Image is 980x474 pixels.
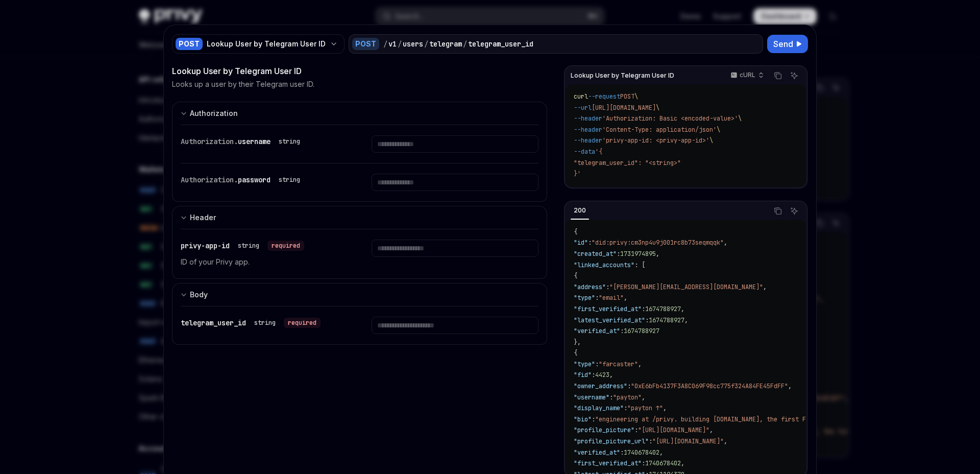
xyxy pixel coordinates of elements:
[634,92,638,101] span: \
[574,136,602,145] span: --header
[773,38,793,50] span: Send
[574,228,577,236] span: {
[181,175,238,184] span: Authorization.
[624,404,627,412] span: :
[574,448,620,457] span: "verified_at"
[599,294,624,302] span: "email"
[627,404,663,412] span: "payton ↑"
[656,104,659,112] span: \
[663,404,667,412] span: ,
[574,261,634,269] span: "linked_accounts"
[574,305,642,313] span: "first_verified_at"
[190,289,208,301] div: Body
[609,371,613,379] span: ,
[649,316,684,324] span: 1674788927
[574,327,620,335] span: "verified_at"
[634,261,645,269] span: : [
[574,272,577,280] span: {
[609,393,613,401] span: :
[372,317,538,334] input: Enter telegram_user_id
[574,114,602,123] span: --header
[740,71,755,79] p: cURL
[767,35,808,53] button: Send
[284,318,321,328] div: required
[620,92,634,101] span: POST
[638,360,642,368] span: ,
[681,459,684,467] span: ,
[717,126,720,134] span: \
[574,294,595,302] span: "type"
[181,135,304,148] div: Authorization.username
[574,371,592,379] span: "fid"
[588,92,620,101] span: --request
[624,448,659,457] span: 1740678402
[463,39,467,49] div: /
[724,437,727,445] span: ,
[595,148,602,156] span: '{
[181,174,304,186] div: Authorization.password
[645,305,681,313] span: 1674788927
[383,39,387,49] div: /
[613,393,642,401] span: "payton"
[763,283,767,291] span: ,
[181,256,347,268] p: ID of your Privy app.
[738,114,742,123] span: \
[631,382,788,390] span: "0xE6bFb4137F3A8C069F98cc775f324A84FE45FdFF"
[638,426,709,434] span: "[URL][DOMAIN_NAME]"
[620,327,624,335] span: :
[709,426,713,434] span: ,
[372,240,538,257] input: Enter privy-app-id
[620,250,656,258] span: 1731974895
[574,382,627,390] span: "owner_address"
[645,459,681,467] span: 1740678402
[172,65,547,77] div: Lookup User by Telegram User ID
[352,38,379,50] div: POST
[267,241,304,251] div: required
[642,459,645,467] span: :
[574,239,588,247] span: "id"
[181,137,238,146] span: Authorization.
[602,136,709,145] span: 'privy-app-id: <privy-app-id>'
[609,283,763,291] span: "[PERSON_NAME][EMAIL_ADDRESS][DOMAIN_NAME]"
[403,39,423,49] div: users
[574,148,595,156] span: --data
[574,393,609,401] span: "username"
[788,69,801,82] button: Ask AI
[592,371,595,379] span: :
[574,349,577,357] span: {
[574,283,606,291] span: "address"
[574,426,634,434] span: "profile_picture"
[190,107,238,120] div: Authorization
[634,426,638,434] span: :
[172,283,547,306] button: Expand input section
[424,39,428,49] div: /
[592,104,656,112] span: [URL][DOMAIN_NAME]
[725,67,768,84] button: cURL
[642,305,645,313] span: :
[652,437,724,445] span: "[URL][DOMAIN_NAME]"
[574,437,649,445] span: "profile_picture_url"
[571,204,589,217] div: 200
[574,104,592,112] span: --url
[588,239,592,247] span: :
[372,174,538,191] input: Enter password
[574,338,581,346] span: },
[238,175,271,184] span: password
[429,39,462,49] div: telegram
[592,415,595,423] span: :
[574,159,681,167] span: "telegram_user_id": "<string>"
[238,137,271,146] span: username
[574,415,592,423] span: "bio"
[574,360,595,368] span: "type"
[624,327,659,335] span: 1674788927
[595,360,599,368] span: :
[788,204,801,218] button: Ask AI
[724,239,727,247] span: ,
[602,114,738,123] span: 'Authorization: Basic <encoded-value>'
[172,79,314,89] p: Looks up a user by their Telegram user ID.
[684,316,688,324] span: ,
[571,72,674,80] span: Lookup User by Telegram User ID
[207,39,326,49] div: Lookup User by Telegram User ID
[595,294,599,302] span: :
[574,316,645,324] span: "latest_verified_at"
